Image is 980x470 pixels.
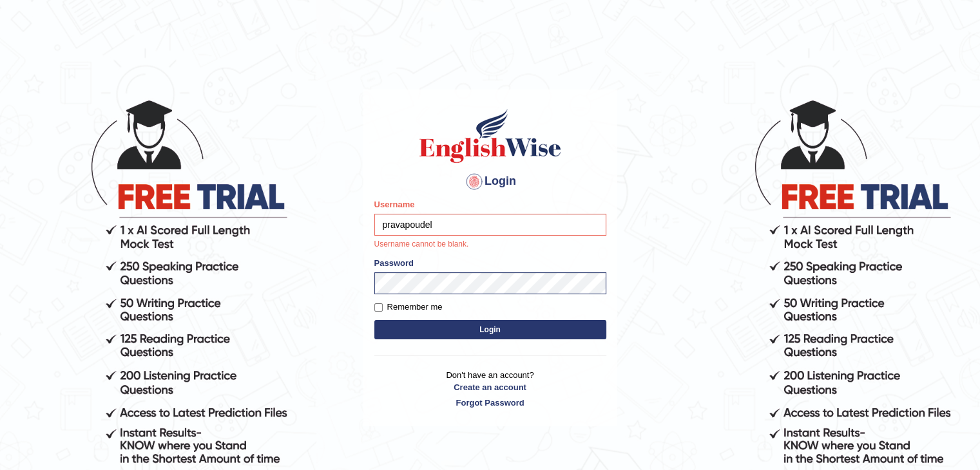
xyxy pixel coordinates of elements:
[374,397,606,409] a: Forgot Password
[374,239,606,250] p: Username cannot be blank.
[374,369,606,409] p: Don't have an account?
[374,303,383,312] input: Remember me
[374,171,606,192] h4: Login
[374,301,443,314] label: Remember me
[374,381,606,393] a: Create an account
[374,257,414,269] label: Password
[417,107,564,165] img: Logo of English Wise sign in for intelligent practice with AI
[374,198,415,211] label: Username
[374,320,606,339] button: Login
